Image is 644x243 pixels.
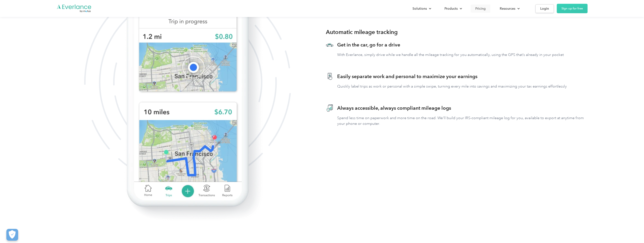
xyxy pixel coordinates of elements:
[471,4,490,13] a: Pricing
[540,6,549,12] div: Login
[444,6,458,12] div: Products
[6,229,18,241] button: Cookies Settings
[337,42,588,48] h3: Get in the car, go for a drive
[475,6,486,12] div: Pricing
[408,4,435,13] div: Solutions
[535,4,554,13] a: Login
[56,4,92,13] a: Go to homepage
[337,84,588,89] p: Quickly label trips as work or personal with a simple swipe, turning every mile into savings and ...
[326,28,398,36] h3: Automatic mileage tracking
[500,6,515,12] div: Resources
[337,105,588,111] h3: Always accessible, always compliant mileage logs
[412,6,427,12] div: Solutions
[557,4,588,13] a: Sign up for free
[495,4,524,13] div: Resources
[440,4,466,13] div: Products
[337,115,588,126] p: Spend less time on paperwork and more time on the road. We'll build your IRS-compliant mileage lo...
[337,52,588,58] p: With Everlance, simply drive while we handle all the mileage tracking for you automatically, usin...
[337,73,588,80] h3: Easily separate work and personal to maximize your earnings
